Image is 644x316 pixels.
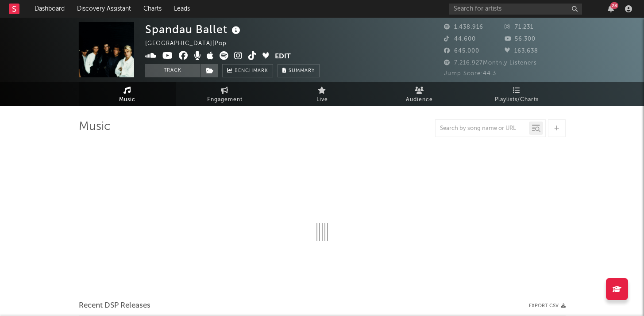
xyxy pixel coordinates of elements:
[207,95,243,105] span: Engagement
[145,38,237,49] div: [GEOGRAPHIC_DATA] | Pop
[176,82,274,106] a: Engagement
[145,22,243,37] div: Spandau Ballet
[222,64,273,77] a: Benchmark
[505,48,538,54] span: 163.638
[610,2,618,9] div: 28
[444,48,479,54] span: 645.000
[406,95,433,105] span: Audience
[505,36,536,42] span: 56.300
[495,95,539,105] span: Playlists/Charts
[444,60,537,66] span: 7.216.927 Monthly Listeners
[316,95,328,105] span: Live
[235,66,268,76] span: Benchmark
[289,69,315,73] span: Summary
[444,24,483,30] span: 1.438.916
[278,64,320,77] button: Summary
[444,71,496,76] span: Jump Score: 44.3
[371,82,468,106] a: Audience
[119,95,135,105] span: Music
[145,64,201,77] button: Track
[505,24,533,30] span: 71.231
[449,4,582,15] input: Search for artists
[436,125,529,132] input: Search by song name or URL
[275,51,291,62] button: Edit
[468,82,566,106] a: Playlists/Charts
[79,82,176,106] a: Music
[529,303,566,308] button: Export CSV
[608,5,614,12] button: 28
[79,301,150,311] span: Recent DSP Releases
[274,82,371,106] a: Live
[444,36,476,42] span: 44.600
